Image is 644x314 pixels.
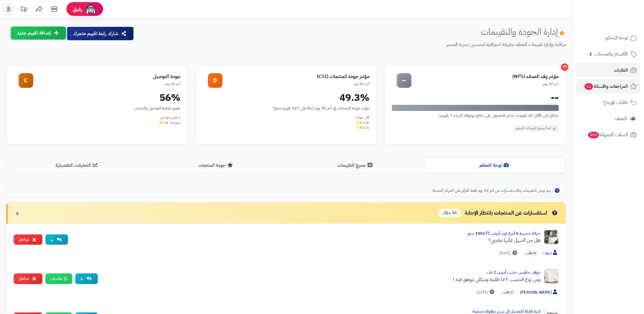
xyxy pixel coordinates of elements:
[73,5,82,13] span: رفيق
[14,93,180,102] div: 56%
[222,81,370,87] div: آخر 90 يوم
[33,81,180,87] div: آخر 90 يوم
[476,289,496,295] span: [DATE]
[425,159,565,172] button: لوحة التحكم
[16,3,31,17] a: تحديثات المنصة
[15,209,20,216] span: ▼
[14,273,42,284] button: تجاهل
[147,159,286,172] button: جودة المنتجات
[85,3,97,15] img: ai-face.png
[544,269,559,284] img: Product
[411,81,559,87] div: آخر 90 يوم
[481,27,566,37] h1: إدارة الجودة والتقييمات
[603,10,638,23] img: logo-2.png
[203,105,370,111] div: مؤشر جودة المنتجات في آخر 90 يوم (بناءً على 127 تقييم منتج)
[45,273,72,284] a: واتساب
[615,114,627,123] span: العملاء
[576,30,640,45] a: لوحة التحكم
[203,115,370,130] div: أقل جودة: (1.8⭐) (2.3⭐)
[588,131,600,139] span: 800
[392,105,559,111] div: لا توجد بيانات كافية
[203,93,370,102] div: 49.3%
[576,63,640,77] a: الطلبات
[605,34,628,42] span: لوحة التحكم
[19,73,33,88] div: C
[75,273,98,284] button: رد
[45,234,68,245] button: رد
[544,230,559,244] img: Product
[501,289,515,295] span: 1 طلب
[397,73,411,88] div: --
[14,234,42,245] button: تجاهل
[584,82,628,91] span: المراجعات والأسئلة
[561,63,568,71] div: 77
[603,98,628,107] span: طلبات الإرجاع
[543,250,559,256] span: ضيف
[520,289,559,296] span: [PERSON_NAME]
[14,105,180,111] div: تقييم عملية التوصيل والشحن
[392,93,559,102] div: --
[392,112,559,119] div: تحتاج على الأقل 10 تقييمات متجر للحصول على نتائج موثوقة (لديك 7 تقييم)
[222,73,370,80] div: مؤشر جودة المنتجات (CSI)
[11,27,66,40] button: إضافة تقييم جديد
[513,125,559,132] div: 📊 ابدأ بجمع تقييمات المتجر
[286,159,425,172] button: جميع التقييمات
[576,127,640,142] a: السلات المتروكة800
[499,250,519,256] span: [DATE]
[208,73,222,88] div: D
[439,209,461,217] span: 10 سؤال
[73,237,540,244] div: هل من السهل اركبها بنفسي؟
[468,230,540,237] a: خزانة خشبية 6 أدرج لون أبيض 140x72 سم
[67,27,133,40] button: شارك رابط تقييم متجرك
[486,269,540,276] a: دولاب ملابس خشب أبيض 2 باب
[139,41,566,48] p: مراقبة وإدارة تقييمات العملاء بطريقة احترافية لتحسين تجربة المتجر
[576,111,640,126] a: العملاء
[33,73,180,80] div: جودة التوصيل
[524,250,538,256] span: 0 طلب
[594,50,628,58] span: الأقسام والمنتجات
[584,83,593,90] span: 11
[439,209,559,217] div: استفسارات عن المنتجات بانتظار الإجابة
[432,188,551,194] span: يتم عرض التقييمات والاستفسارات من آخر 90 يوم فقط للتركيز على المهام الحديثة
[576,79,640,94] a: المراجعات والأسئلة11
[588,130,628,139] span: السلات المتروكة
[103,276,540,283] div: وش نوع الخشب ؟ انا طلبته وشكلي بتوهق فيه !
[576,95,640,110] a: طلبات الإرجاع
[8,159,147,172] button: التحليلات التفصيلية
[614,66,628,74] span: الطلبات
[411,73,559,80] div: مؤشر ولاء العملاء (NPS)
[14,115,180,125] div: 5 تقييم توصيل متوسط: 2.8⭐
